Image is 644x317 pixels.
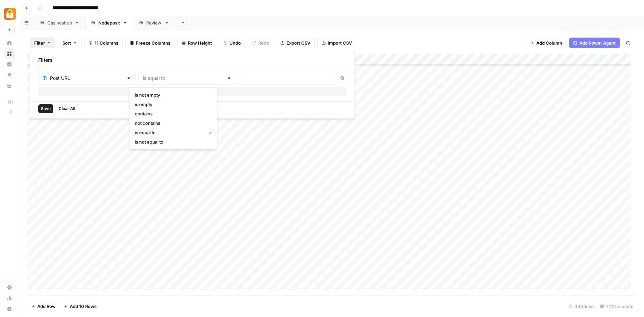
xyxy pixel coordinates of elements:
[70,303,97,310] span: Add 10 Rows
[4,48,15,59] a: Browse
[62,40,71,46] span: Sort
[98,19,120,26] div: Nodeposit
[47,19,72,26] div: Casinoshub
[526,38,567,48] button: Add Column
[177,38,216,48] button: Row Height
[136,40,170,46] span: Freeze Columns
[4,304,15,314] button: Help + Support
[4,59,15,70] a: Insights
[125,38,175,48] button: Freeze Columns
[84,38,123,48] button: 11 Columns
[135,101,209,108] span: is empty
[248,38,273,48] button: Redo
[41,106,51,112] span: Save
[286,40,310,46] span: Export CSV
[328,40,352,46] span: Import CSV
[597,301,636,312] div: 11/11 Columns
[4,8,16,20] img: Adzz Logo
[34,40,45,46] span: Filter
[219,38,245,48] button: Undo
[135,129,203,136] span: is equal to
[566,301,597,312] div: 443 Rows
[38,104,53,113] button: Save
[59,106,75,112] span: Clear All
[135,110,209,117] span: contains
[34,16,85,30] a: Casinoshub
[30,51,355,119] div: Filter
[536,40,562,46] span: Add Column
[27,301,60,312] button: Add Row
[38,87,346,96] button: Add Filter
[58,38,82,48] button: Sort
[85,16,133,30] a: Nodeposit
[4,81,15,91] a: Your Data
[317,38,356,48] button: Import CSV
[133,16,175,30] a: Review
[135,120,209,126] span: not contains
[143,75,224,82] input: is equal to
[4,293,15,304] a: Usage
[135,139,209,145] span: is not equal to
[579,40,616,46] span: Add Power Agent
[30,38,55,48] button: Filter
[4,5,15,22] button: Workspace: Adzz
[4,38,15,48] a: Home
[50,75,123,82] input: Post URL
[60,301,101,312] button: Add 10 Rows
[569,38,620,48] button: Add Power Agent
[229,40,241,46] span: Undo
[4,282,15,293] a: Settings
[33,54,352,66] div: Filters
[258,40,269,46] span: Redo
[146,19,162,26] div: Review
[37,303,56,310] span: Add Row
[95,40,118,46] span: 11 Columns
[135,92,209,98] span: is not empty
[276,38,315,48] button: Export CSV
[188,40,212,46] span: Row Height
[56,104,78,113] button: Clear All
[4,70,15,81] a: Opportunities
